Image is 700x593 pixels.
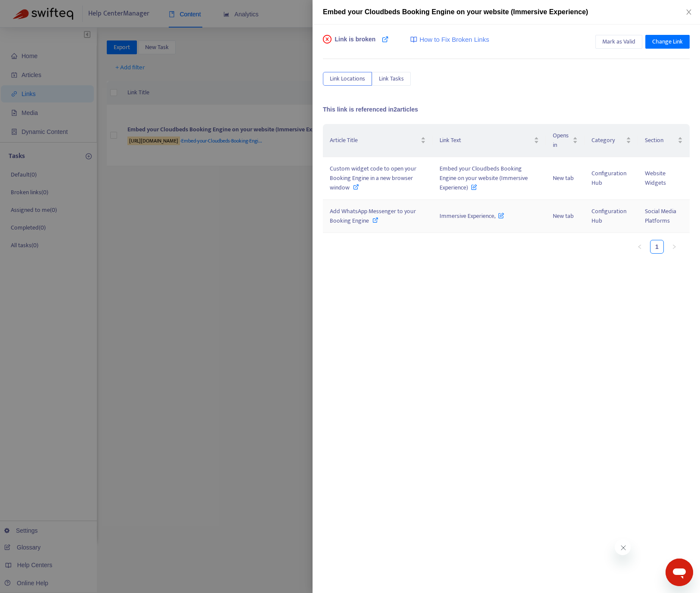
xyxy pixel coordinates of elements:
[667,240,681,254] li: Next Page
[585,124,638,157] th: Category
[410,35,489,45] a: How to Fix Broken Links
[323,72,372,86] button: Link Locations
[667,240,681,254] button: right
[433,124,546,157] th: Link Text
[592,206,626,226] span: Configuration Hub
[637,244,642,249] span: left
[633,240,647,254] button: left
[553,131,571,150] span: Opens in
[633,240,647,254] li: Previous Page
[553,211,574,221] span: New tab
[440,136,532,145] span: Link Text
[645,168,666,188] span: Website Widgets
[372,72,411,86] button: Link Tasks
[323,106,418,113] span: This link is referenced in 2 articles
[323,8,588,16] span: Embed your Cloudbeds Booking Engine on your website (Immersive Experience)
[440,164,528,192] span: Embed your Cloudbeds Booking Engine on your website (Immersive Experience)
[645,35,690,49] button: Change Link
[645,206,676,226] span: Social Media Platforms
[672,244,677,249] span: right
[685,9,692,16] span: close
[595,35,642,49] button: Mark as Valid
[638,124,690,157] th: Section
[440,211,504,221] span: Immersive Experience,
[323,35,331,43] span: close-circle
[5,6,62,13] span: Hi. Need any help?
[592,136,624,145] span: Category
[650,240,664,254] li: 1
[335,35,376,52] span: Link is broken
[546,124,585,157] th: Opens in
[652,37,683,47] span: Change Link
[650,240,663,253] a: 1
[323,124,433,157] th: Article Title
[330,164,416,192] span: Custom widget code to open your Booking Engine in a new browser window
[615,539,631,556] iframe: Close message
[330,136,419,145] span: Article Title
[330,206,416,226] span: Add WhatsApp Messenger to your Booking Engine
[410,36,417,43] img: image-link
[602,37,635,47] span: Mark as Valid
[553,173,574,183] span: New tab
[592,168,626,188] span: Configuration Hub
[683,8,695,16] button: Close
[666,559,693,586] iframe: Button to launch messaging window
[645,136,676,145] span: Section
[379,74,404,84] span: Link Tasks
[419,35,489,45] span: How to Fix Broken Links
[330,74,365,84] span: Link Locations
